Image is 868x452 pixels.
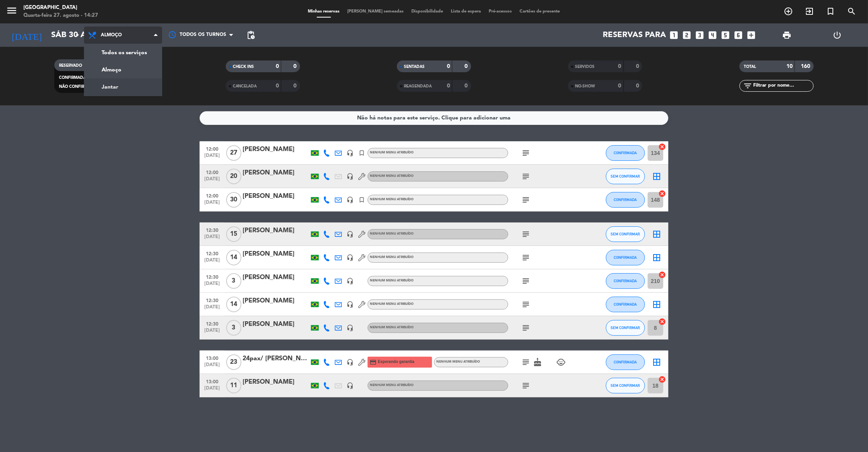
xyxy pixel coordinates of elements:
i: credit_card [370,359,377,366]
i: looks_5 [721,30,731,40]
span: 13:00 [202,353,222,362]
i: looks_4 [708,30,718,40]
div: [PERSON_NAME] [243,377,309,387]
div: [PERSON_NAME] [243,249,309,259]
i: looks_two [682,30,692,40]
span: [DATE] [202,328,222,337]
span: CHECK INS [233,65,254,69]
i: add_circle_outline [784,7,793,16]
span: WALK IN [799,5,820,18]
i: border_all [652,358,661,367]
i: cancel [658,271,666,279]
i: subject [521,253,530,262]
span: CONFIRMADA [614,360,637,364]
i: border_all [652,172,661,181]
button: SEM CONFIRMAR [606,320,645,336]
strong: 0 [447,64,450,69]
span: NÃO CONFIRMAR [59,85,93,89]
span: CONFIRMADA [614,151,637,155]
i: turned_in_not [358,196,365,203]
i: headset_mic [346,324,354,331]
i: headset_mic [346,382,354,389]
span: [DATE] [202,153,222,162]
span: REAGENDADA [404,84,432,88]
strong: 0 [465,83,470,89]
button: SEM CONFIRMAR [606,226,645,242]
span: [DATE] [202,258,222,267]
i: arrow_drop_down [73,30,82,40]
span: Nenhum menu atribuído [370,151,414,154]
div: LOG OUT [812,23,862,47]
i: subject [521,381,530,390]
span: Nenhum menu atribuído [370,279,414,282]
span: 12:00 [202,191,222,200]
span: [DATE] [202,234,222,243]
i: cancel [658,375,666,383]
span: Nenhum menu atribuído [370,256,414,259]
strong: 0 [293,83,298,89]
button: CONFIRMADA [606,250,645,265]
input: Filtrar por nome... [753,82,813,90]
button: SEM CONFIRMAR [606,378,645,393]
button: CONFIRMADA [606,192,645,208]
strong: 0 [276,64,279,69]
i: cake [533,358,542,367]
span: Reserva especial [820,5,841,18]
i: headset_mic [346,196,354,203]
i: looks_one [669,30,679,40]
span: print [782,30,792,40]
i: headset_mic [346,254,354,261]
span: [DATE] [202,281,222,290]
div: Quarta-feira 27. agosto - 14:27 [23,12,98,20]
i: looks_3 [695,30,705,40]
span: 27 [226,145,241,161]
div: Não há notas para este serviço. Clique para adicionar uma [357,114,511,123]
span: Reservas para [603,30,666,40]
span: 13:00 [202,377,222,386]
strong: 0 [636,83,641,89]
span: [DATE] [202,362,222,371]
span: Nenhum menu atribuído [370,198,414,201]
i: subject [521,276,530,286]
i: turned_in_not [826,7,835,16]
span: CONFIRMADA [614,279,637,283]
span: RESERVADO [59,64,82,68]
div: [PERSON_NAME] [243,144,309,155]
span: 12:00 [202,144,222,153]
span: RESERVAR MESA [778,5,799,18]
span: 12:00 [202,167,222,176]
span: CONFIRMADA [614,302,637,306]
strong: 0 [636,64,641,69]
span: Almoço [101,32,122,38]
span: SERVIDOS [575,65,595,69]
i: subject [521,195,530,205]
span: [PERSON_NAME] semeadas [344,9,408,14]
i: turned_in_not [358,149,365,157]
span: NO-SHOW [575,84,595,88]
i: cancel [658,190,666,198]
span: Lista de espera [447,9,485,14]
span: Nenhum menu atribuído [370,303,414,306]
strong: 0 [276,83,279,89]
span: 3 [226,273,241,289]
span: 14 [226,297,241,312]
a: Almoço [84,61,162,78]
span: SENTADAS [404,65,425,69]
span: 30 [226,192,241,208]
span: PESQUISA [841,5,862,18]
span: Nenhum menu atribuído [370,384,414,387]
i: border_all [652,300,661,309]
span: 12:30 [202,225,222,234]
span: 23 [226,354,241,370]
span: Nenhum menu atribuído [370,174,414,178]
button: CONFIRMADA [606,354,645,370]
i: looks_6 [734,30,744,40]
span: SEM CONFIRMAR [611,174,640,178]
span: SEM CONFIRMAR [611,232,640,236]
span: [DATE] [202,304,222,313]
span: 20 [226,169,241,184]
i: exit_to_app [805,7,814,16]
span: CONFIRMADA [614,255,637,260]
i: headset_mic [346,231,354,238]
span: 3 [226,320,241,336]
